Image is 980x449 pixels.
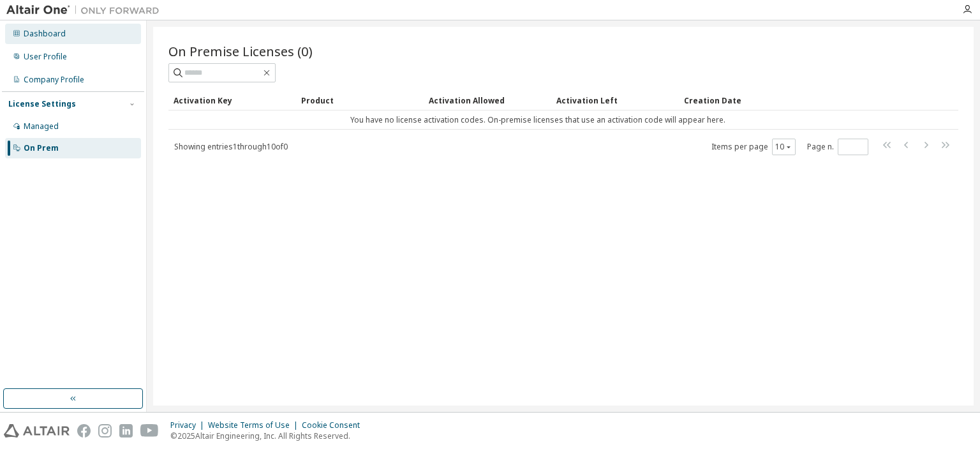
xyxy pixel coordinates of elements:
span: Items per page [711,139,796,155]
span: Showing entries 1 through 10 of 0 [174,141,288,152]
div: Privacy [170,420,208,430]
p: © 2025 Altair Engineering, Inc. All Rights Reserved. [170,430,367,441]
div: Company Profile [24,75,84,85]
div: Dashboard [24,29,66,39]
img: linkedin.svg [119,424,133,438]
div: Activation Key [174,90,291,110]
img: Altair One [6,4,166,17]
img: altair_logo.svg [4,424,70,438]
img: facebook.svg [77,424,91,438]
img: instagram.svg [98,424,112,438]
span: Page n. [807,139,868,155]
div: Cookie Consent [302,420,367,430]
div: Website Terms of Use [208,420,302,430]
div: Activation Left [556,90,674,110]
div: Activation Allowed [429,90,546,110]
img: youtube.svg [140,424,159,438]
button: 10 [775,142,792,152]
div: On Prem [24,143,59,153]
div: User Profile [24,52,67,62]
span: On Premise Licenses (0) [168,42,313,60]
div: Product [301,90,419,110]
div: Managed [24,121,59,132]
td: You have no license activation codes. On-premise licenses that use an activation code will appear... [168,110,907,130]
div: Creation Date [684,90,902,110]
div: License Settings [8,99,76,109]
